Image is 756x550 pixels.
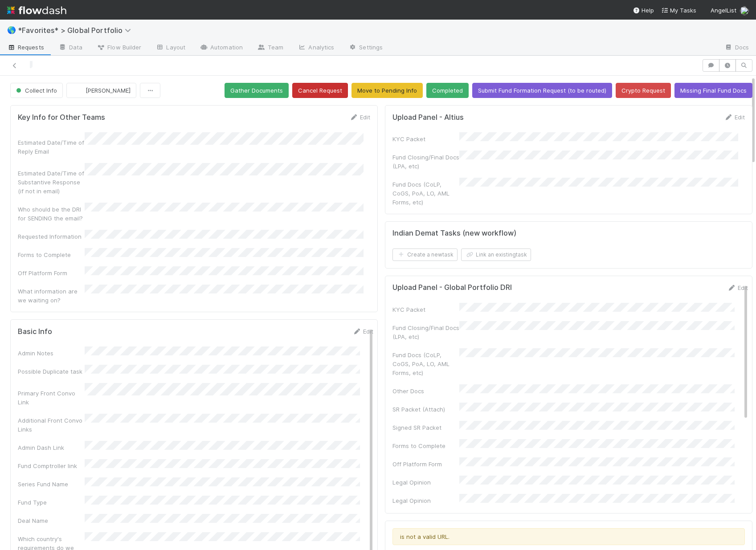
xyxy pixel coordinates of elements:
[18,327,52,336] h5: Basic Info
[392,153,459,171] div: Fund Closing/Final Docs (LPA, etc)
[18,349,85,358] div: Admin Notes
[392,350,459,377] div: Fund Docs (CoLP, CoGS, PoA, LO, AML Forms, etc)
[392,528,745,545] div: is not a valid URL.
[10,83,63,98] button: Collect Info
[616,83,671,98] button: Crypto Request
[97,43,141,52] span: Flow Builder
[724,114,745,121] a: Edit
[727,284,748,291] a: Edit
[250,41,290,55] a: Team
[7,26,16,34] span: 🌎
[392,441,459,450] div: Forms to Complete
[392,180,459,207] div: Fund Docs (CoLP, CoGS, PoA, LO, AML Forms, etc)
[392,113,464,122] h5: Upload Panel - Altius
[392,478,459,487] div: Legal Opinion
[392,387,459,395] div: Other Docs
[192,41,250,55] a: Automation
[18,250,85,259] div: Forms to Complete
[225,83,289,98] button: Gather Documents
[18,205,85,223] div: Who should be the DRI for SENDING the email?
[18,269,85,277] div: Off Platform Form
[90,41,148,55] a: Flow Builder
[18,169,85,196] div: Estimated Date/Time of Substantive Response (if not in email)
[18,461,85,470] div: Fund Comptroller link
[392,134,459,143] div: KYC Packet
[392,460,459,469] div: Off Platform Form
[392,229,516,238] h5: Indian Demat Tasks (new workflow)
[18,138,85,156] div: Estimated Date/Time of Reply Email
[392,283,512,292] h5: Upload Panel - Global Portfolio DRI
[18,443,85,452] div: Admin Dash Link
[341,41,390,55] a: Settings
[18,367,85,376] div: Possible Duplicate task
[740,6,749,15] img: avatar_5bf5c33b-3139-4939-a495-cbf9fc6ebf7e.png
[661,7,696,14] span: My Tasks
[74,86,83,95] img: avatar_e0ab5a02-4425-4644-8eca-231d5bcccdf4.png
[472,83,612,98] button: Submit Fund Formation Request (to be routed)
[717,41,756,55] a: Docs
[18,516,85,525] div: Deal Name
[633,6,654,15] div: Help
[51,41,90,55] a: Data
[148,41,192,55] a: Layout
[18,498,85,507] div: Fund Type
[66,83,136,98] button: [PERSON_NAME]
[461,249,531,261] button: Link an existingtask
[290,41,341,55] a: Analytics
[392,496,459,514] div: Legal Opinion Approved
[392,249,458,261] button: Create a newtask
[18,26,135,35] span: *Favorites* > Global Portfolio
[674,83,752,98] button: Missing Final Fund Docs
[392,305,459,314] div: KYC Packet
[426,83,469,98] button: Completed
[711,7,736,14] span: AngelList
[349,114,370,121] a: Edit
[7,3,66,18] img: logo-inverted-e16ddd16eac7371096b0.svg
[392,405,459,414] div: SR Packet (Attach)
[18,416,85,434] div: Additional Front Convo Links
[292,83,348,98] button: Cancel Request
[352,328,373,335] a: Edit
[661,6,696,15] a: My Tasks
[351,83,423,98] button: Move to Pending Info
[18,480,85,489] div: Series Fund Name
[18,389,85,407] div: Primary Front Convo Link
[392,423,459,432] div: Signed SR Packet
[7,43,44,52] span: Requests
[18,232,85,241] div: Requested Information
[392,323,459,341] div: Fund Closing/Final Docs (LPA, etc)
[14,87,57,94] span: Collect Info
[18,287,85,305] div: What information are we waiting on?
[86,87,131,94] span: [PERSON_NAME]
[18,113,105,122] h5: Key Info for Other Teams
